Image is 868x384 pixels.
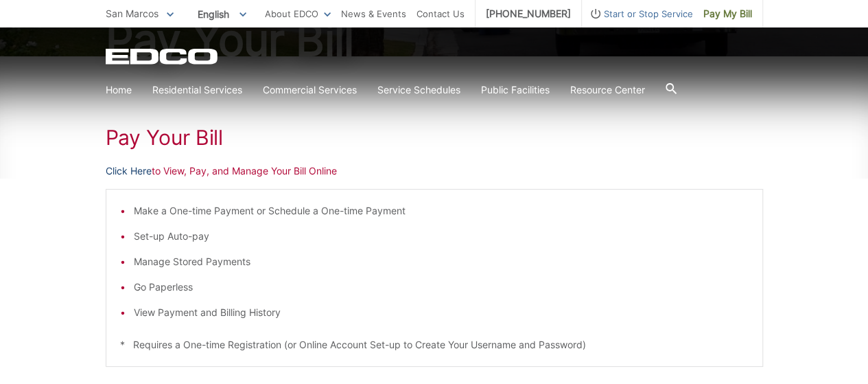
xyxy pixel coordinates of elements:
li: Go Paperless [134,280,749,295]
a: Commercial Services [263,82,357,98]
li: Set-up Auto-pay [134,229,749,244]
a: News & Events [341,6,406,21]
span: English [187,3,257,25]
li: View Payment and Billing History [134,305,749,320]
a: Click Here [106,163,152,179]
p: to View, Pay, and Manage Your Bill Online [106,163,763,179]
span: San Marcos [106,8,159,19]
a: Home [106,82,132,98]
a: About EDCO [265,6,331,21]
a: Service Schedules [377,82,460,98]
a: Public Facilities [481,82,550,98]
span: Pay My Bill [703,6,752,21]
a: EDCD logo. Return to the homepage. [106,48,220,65]
li: Make a One-time Payment or Schedule a One-time Payment [134,203,749,218]
a: Residential Services [152,82,242,98]
a: Contact Us [417,6,465,21]
p: * Requires a One-time Registration (or Online Account Set-up to Create Your Username and Password) [120,337,749,352]
li: Manage Stored Payments [134,254,749,269]
a: Resource Center [570,82,645,98]
h1: Pay Your Bill [106,125,763,150]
